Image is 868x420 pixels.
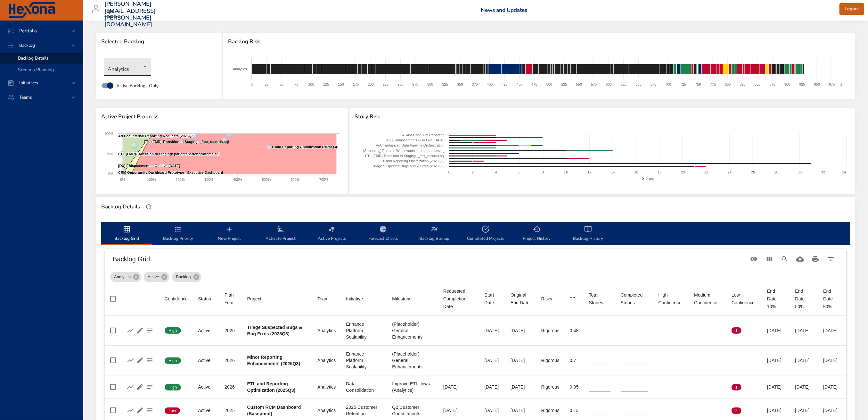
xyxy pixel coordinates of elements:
[145,356,154,365] button: Project Notes
[635,82,641,86] text: 650
[798,170,802,174] text: 30
[144,140,229,144] text: ETL (EMR) Transition to Staging: _fact_records.sql
[18,55,49,61] span: Backlog Details
[694,291,721,307] span: Medium Confidence
[751,170,755,174] text: 26
[233,67,247,71] text: Analytics
[659,328,668,333] span: 0
[511,291,531,307] div: Original End Date
[511,357,531,364] div: [DATE]
[576,82,582,86] text: 550
[502,82,507,86] text: 425
[795,327,813,334] div: [DATE]
[101,222,850,245] div: backlog-tab
[481,6,528,14] a: News and Updates
[694,384,704,390] span: 0
[541,295,553,303] div: Risky
[225,384,237,390] div: 2026
[317,295,329,303] div: Sort
[198,384,214,390] div: Active
[172,272,201,282] div: Backlog
[368,82,373,86] text: 200
[570,357,579,364] div: 0.7
[767,407,785,414] div: [DATE]
[144,274,163,280] span: Active
[176,178,184,181] text: 200%
[659,358,668,364] span: 0
[823,357,841,364] div: [DATE]
[14,94,37,100] span: Teams
[821,170,825,174] text: 32
[570,295,576,303] div: TP
[542,170,544,174] text: 8
[799,82,805,86] text: 925
[732,358,741,364] span: 0
[317,327,336,334] div: Analytics
[317,357,336,364] div: Analytics
[485,357,500,364] div: [DATE]
[402,133,445,137] text: ASAM Contiuum Reporting
[135,406,145,415] button: Edit Project Details
[18,67,54,73] span: Scenario Planning
[317,295,329,303] div: Team
[379,159,445,163] text: ETL and Reporting Optimization (2025Q3)
[570,384,579,390] div: 0.05
[198,327,214,334] div: Active
[104,58,151,76] div: Analytics
[561,82,567,86] text: 525
[635,170,638,174] text: 16
[198,407,214,414] div: Active
[621,291,648,307] div: Sort
[346,295,363,303] div: Sort
[118,134,195,138] text: Ad Hoc Internal Reporting Requests (2025Q3)
[145,406,154,415] button: Project Notes
[448,170,450,174] text: 0
[14,80,43,86] span: Initiatives
[145,326,154,335] button: Project Notes
[546,82,552,86] text: 500
[104,1,156,28] h3: [PERSON_NAME][EMAIL_ADDRESS][PERSON_NAME][DOMAIN_NAME]
[457,82,463,86] text: 350
[108,172,113,176] text: 0%
[840,82,846,86] text: 1…
[795,407,813,414] div: [DATE]
[732,291,757,307] span: Low Confidence
[823,327,841,334] div: [DATE]
[165,295,188,303] span: Confidence
[472,82,478,86] text: 375
[511,291,531,307] div: Sort
[291,178,299,181] text: 600%
[145,382,154,392] button: Project Notes
[658,170,662,174] text: 18
[485,327,500,334] div: [DATE]
[541,384,560,390] div: Rigorous
[251,82,253,86] text: 0
[118,171,223,174] text: CRM Opportunity Dashboard Prototype - Executive Dashboard
[135,356,145,365] button: Edit Project Details
[511,407,531,414] div: [DATE]
[845,5,859,13] span: Logout
[659,291,684,307] div: High Confidence
[247,295,262,303] div: Sort
[519,170,520,174] text: 6
[705,170,708,174] text: 22
[247,295,307,303] span: Project
[383,82,389,86] text: 225
[659,408,668,414] span: 0
[443,384,474,390] div: [DATE]
[355,113,850,120] span: Story Risk
[732,408,741,414] span: 2
[531,82,537,86] text: 475
[165,408,180,414] span: Low
[606,82,611,86] text: 600
[621,82,626,86] text: 625
[265,82,268,86] text: 25
[541,407,560,414] div: Rigorous
[774,170,778,174] text: 28
[126,356,135,365] button: Show Burnup
[317,384,336,390] div: Analytics
[365,154,445,158] text: ETL (EMR) Transition to Staging: _fact_records.sql
[105,225,149,242] span: Backlog Grid
[495,170,497,174] text: 4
